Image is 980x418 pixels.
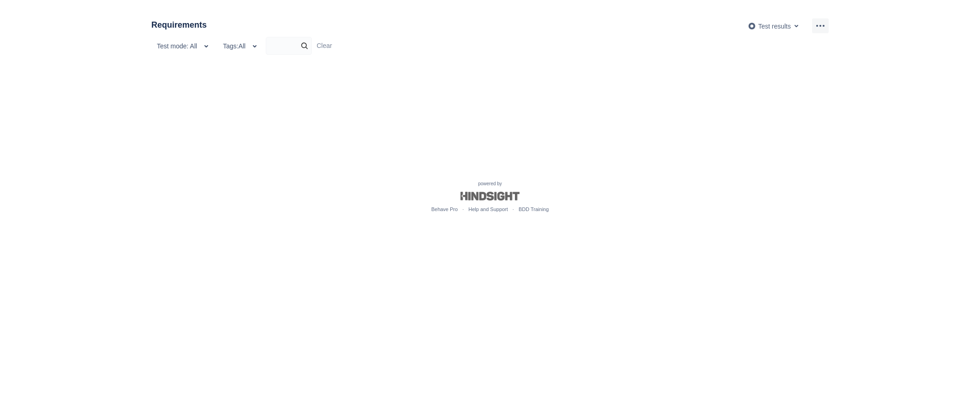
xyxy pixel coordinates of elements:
button: Test results [742,18,807,33]
a: Clear [317,42,332,49]
span: search icon [299,41,310,50]
div: powered by [144,181,836,214]
h3: Requirements [151,18,207,31]
span: Test results [758,22,791,29]
button: Tags:All [217,39,266,53]
span: more [815,20,826,31]
span: Tags: All [223,39,245,53]
button: Test mode: All [151,39,217,53]
a: BDD Training [519,206,549,212]
a: Behave Pro [431,206,458,212]
span: Test mode: All [157,39,197,53]
a: Help and Support [468,206,508,212]
img: AgwABIgr006M16MAAAAASUVORK5CYII= [748,22,756,30]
